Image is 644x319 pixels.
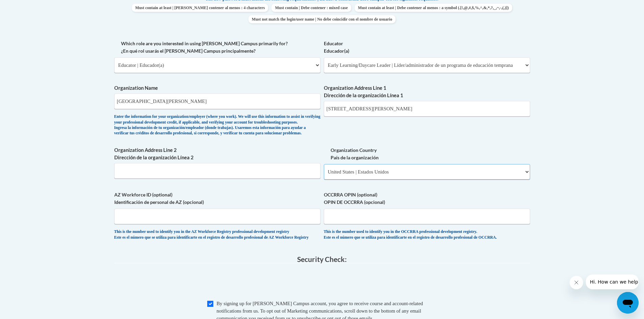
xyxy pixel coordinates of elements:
span: Hi. How can we help? [4,5,55,10]
div: This is the number used to identify you in the OCCRRA professional development registry. Este es ... [324,229,530,240]
span: Must contain at least | Debe contener al menos : a symbol (.[!,@,#,$,%,^,&,*,?,_,~,-,(,)]) [355,4,512,12]
iframe: Close message [570,276,583,289]
span: Must contain at least | [PERSON_NAME] contener al menos : 4 characters [132,4,268,12]
label: Organization Country País de la organización [324,147,530,161]
span: Security Check: [297,255,347,263]
div: Enter the information for your organization/employer (where you work). We will use this informati... [114,114,320,136]
iframe: Button to launch messaging window [617,292,639,314]
span: Must contain | Debe contener : mixed case [271,4,351,12]
span: Must not match the login/user name | No debe coincidir con el nombre de usuario [248,15,396,23]
label: Which role are you interested in using [PERSON_NAME] Campus primarily for? ¿En qué rol usarás el ... [114,40,320,55]
input: Metadata input [324,101,530,116]
label: Organization Address Line 1 Dirección de la organización Línea 1 [324,84,530,99]
label: Organization Address Line 2 Dirección de la organización Línea 2 [114,147,320,161]
iframe: Message from company [586,274,639,289]
input: Metadata input [114,163,320,179]
label: Educator Educador(a) [324,40,530,55]
label: OCCRRA OPIN (optional) OPIN DE OCCRRA (opcional) [324,191,530,206]
iframe: reCAPTCHA [271,270,374,296]
div: This is the number used to identify you in the AZ Workforce Registry professional development reg... [114,229,320,240]
input: Metadata input [114,94,320,109]
label: Organization Name [114,84,320,92]
label: AZ Workforce ID (optional) Identificación de personal de AZ (opcional) [114,191,320,206]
